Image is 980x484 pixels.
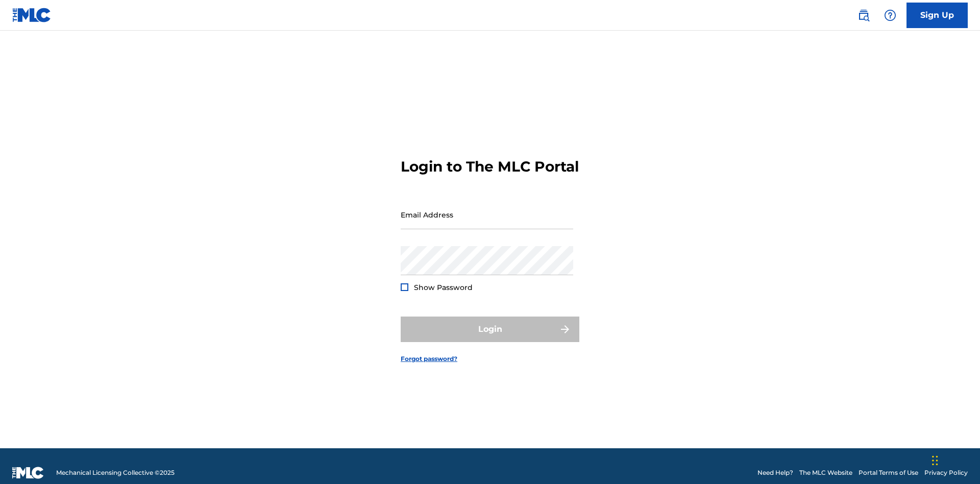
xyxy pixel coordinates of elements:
[799,468,852,477] a: The MLC Website
[12,8,52,22] img: MLC Logo
[414,283,473,292] span: Show Password
[932,445,938,476] div: Drag
[857,9,870,21] img: search
[859,468,918,477] a: Portal Terms of Use
[56,468,175,477] span: Mechanical Licensing Collective © 2025
[884,9,896,21] img: help
[880,5,900,26] div: Help
[401,354,457,364] a: Forgot password?
[929,435,980,484] iframe: Chat Widget
[757,468,793,477] a: Need Help?
[401,158,579,176] h3: Login to The MLC Portal
[906,3,968,28] a: Sign Up
[853,5,874,26] a: Public Search
[924,468,968,477] a: Privacy Policy
[12,467,44,479] img: logo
